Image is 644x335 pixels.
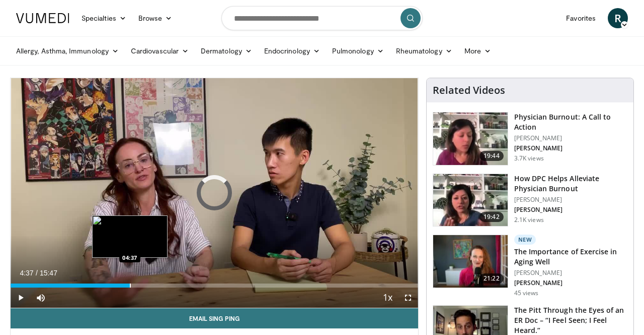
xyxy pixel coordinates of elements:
a: Favorites [560,8,602,28]
p: [PERSON_NAME] [514,269,627,277]
a: Pulmonology [326,41,390,61]
p: [PERSON_NAME] [514,206,627,214]
a: More [458,41,497,61]
span: 21:22 [479,273,504,284]
h4: Related Videos [433,84,505,96]
div: Progress Bar [11,284,418,288]
p: [PERSON_NAME] [514,279,627,287]
span: 19:44 [479,151,504,161]
a: Specialties [75,8,132,28]
p: [PERSON_NAME] [514,134,627,142]
img: 8c03ed1f-ed96-42cb-9200-2a88a5e9b9ab.150x105_q85_crop-smart_upscale.jpg [433,174,508,227]
a: 19:42 How DPC Helps Alleviate Physician Burnout [PERSON_NAME] [PERSON_NAME] 2.1K views [433,174,627,227]
a: Rheumatology [390,41,458,61]
img: image.jpeg [92,215,168,258]
a: Browse [132,8,179,28]
video-js: Video Player [11,78,418,308]
input: Search topics, interventions [221,6,423,30]
p: [PERSON_NAME] [514,144,627,152]
a: 21:22 New The Importance of Exercise in Aging Well [PERSON_NAME] [PERSON_NAME] 45 views [433,235,627,297]
h3: How DPC Helps Alleviate Physician Burnout [514,174,627,194]
button: Mute [31,288,51,308]
a: Dermatology [195,41,258,61]
img: d288e91f-868e-4518-b99c-ec331a88479d.150x105_q85_crop-smart_upscale.jpg [433,235,508,288]
span: 19:42 [479,212,504,222]
p: 45 views [514,289,539,297]
p: New [514,235,536,245]
a: 19:44 Physician Burnout: A Call to Action [PERSON_NAME] [PERSON_NAME] 3.7K views [433,112,627,165]
p: 3.7K views [514,154,544,162]
a: Endocrinology [258,41,326,61]
a: Allergy, Asthma, Immunology [10,41,125,61]
img: VuMedi Logo [16,13,69,23]
button: Fullscreen [398,288,418,308]
button: Playback Rate [378,288,398,308]
button: Play [11,288,31,308]
p: 2.1K views [514,216,544,224]
a: R [608,8,628,28]
span: / [36,269,38,277]
a: Cardiovascular [125,41,195,61]
h3: The Importance of Exercise in Aging Well [514,247,627,267]
span: 4:37 [20,269,33,277]
span: 15:47 [40,269,57,277]
a: Email Sing Ping [11,308,418,328]
p: [PERSON_NAME] [514,196,627,204]
img: ae962841-479a-4fc3-abd9-1af602e5c29c.150x105_q85_crop-smart_upscale.jpg [433,113,508,165]
h3: Physician Burnout: A Call to Action [514,112,627,132]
